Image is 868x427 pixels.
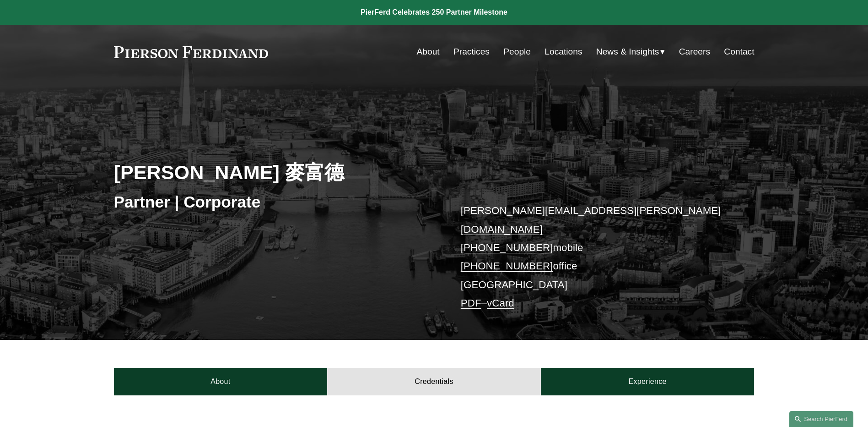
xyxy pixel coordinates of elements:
span: News & Insights [596,44,659,60]
a: [PHONE_NUMBER] [461,242,553,253]
a: Search this site [789,411,853,427]
a: Experience [541,368,755,395]
a: Practices [453,43,490,60]
a: Contact [724,43,754,60]
a: [PHONE_NUMBER] [461,260,553,272]
a: [PERSON_NAME][EMAIL_ADDRESS][PERSON_NAME][DOMAIN_NAME] [461,205,721,235]
a: About [417,43,440,60]
p: mobile office [GEOGRAPHIC_DATA] – [461,202,728,312]
a: PDF [461,297,481,309]
h2: [PERSON_NAME] 麥富德 [114,160,434,184]
a: People [503,43,531,60]
a: Credentials [327,368,541,395]
a: Careers [679,43,710,60]
a: Locations [545,43,582,60]
h3: Partner | Corporate [114,192,434,212]
a: folder dropdown [596,43,665,60]
a: vCard [487,297,514,309]
a: About [114,368,328,395]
